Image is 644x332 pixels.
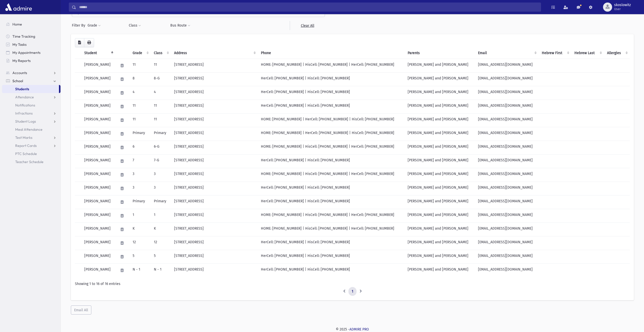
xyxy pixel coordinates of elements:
th: Grade: activate to sort column ascending [130,47,151,59]
td: 6 [130,141,151,154]
td: [EMAIL_ADDRESS][DOMAIN_NAME] [475,250,539,263]
td: [PERSON_NAME] and [PERSON_NAME] [405,263,475,277]
button: Grade [87,21,101,30]
span: My Reports [12,58,31,63]
td: [STREET_ADDRESS] [171,59,258,72]
td: HerCell: [PHONE_NUMBER] | HisCell: [PHONE_NUMBER] [258,236,405,250]
td: [EMAIL_ADDRESS][DOMAIN_NAME] [475,223,539,236]
td: [PERSON_NAME] [81,195,115,209]
td: [PERSON_NAME] and [PERSON_NAME] [405,113,475,127]
a: School [2,77,60,85]
td: [STREET_ADDRESS] [171,113,258,127]
span: Attendance [15,95,34,99]
button: Class [129,21,141,30]
span: Home [12,22,22,27]
td: [STREET_ADDRESS] [171,100,258,113]
td: HerCell: [PHONE_NUMBER] | HisCell: [PHONE_NUMBER] [258,182,405,195]
td: [STREET_ADDRESS] [171,182,258,195]
td: [PERSON_NAME] [81,236,115,250]
td: [PERSON_NAME] [81,263,115,277]
a: Test Marks [2,134,60,142]
span: Accounts [12,71,27,75]
th: Class: activate to sort column ascending [151,47,171,59]
td: K [151,223,171,236]
td: 3 [151,168,171,182]
td: [STREET_ADDRESS] [171,141,258,154]
td: [PERSON_NAME] and [PERSON_NAME] [405,141,475,154]
td: [PERSON_NAME] and [PERSON_NAME] [405,154,475,168]
td: HOME: [PHONE_NUMBER] | HisCell: [PHONE_NUMBER] | HerCell: [PHONE_NUMBER] [258,209,405,223]
td: 12 [151,236,171,250]
a: PTC Schedule [2,150,60,158]
td: Primary [130,127,151,141]
button: Print [84,38,94,47]
td: 11 [130,113,151,127]
a: My Appointments [2,49,60,57]
div: © 2025 - [69,327,636,332]
td: 3 [130,182,151,195]
td: 11 [151,100,171,113]
th: Email: activate to sort column ascending [475,47,539,59]
span: User [614,7,631,11]
td: [PERSON_NAME] and [PERSON_NAME] [405,223,475,236]
td: [EMAIL_ADDRESS][DOMAIN_NAME] [475,100,539,113]
a: Notifications [2,101,60,109]
td: [EMAIL_ADDRESS][DOMAIN_NAME] [475,154,539,168]
span: Teacher Schedule [15,160,44,164]
button: Email All [71,305,91,315]
td: 8-G [151,72,171,86]
td: [PERSON_NAME] [81,72,115,86]
td: [STREET_ADDRESS] [171,236,258,250]
td: N - 1 [130,263,151,277]
td: 11 [151,113,171,127]
td: 7-G [151,154,171,168]
td: HOME: [PHONE_NUMBER] | HerCell: [PHONE_NUMBER] | HisCell: [PHONE_NUMBER] [258,127,405,141]
td: Primary [151,127,171,141]
span: My Appointments [12,50,40,55]
td: [PERSON_NAME] [81,113,115,127]
span: Meal Attendance [15,127,43,132]
td: HerCell: [PHONE_NUMBER] | HisCell: [PHONE_NUMBER] [258,250,405,263]
td: [STREET_ADDRESS] [171,127,258,141]
td: [STREET_ADDRESS] [171,86,258,100]
td: HOME: [PHONE_NUMBER] | HerCell: [PHONE_NUMBER] | HisCell: [PHONE_NUMBER] [258,113,405,127]
span: My Tasks [12,42,27,47]
td: 1 [151,209,171,223]
a: Time Tracking [2,32,60,40]
td: [PERSON_NAME] and [PERSON_NAME] [405,182,475,195]
td: [PERSON_NAME] and [PERSON_NAME] [405,209,475,223]
td: HerCell: [PHONE_NUMBER] | HisCell: [PHONE_NUMBER] [258,154,405,168]
a: Accounts [2,69,60,77]
td: [PERSON_NAME] [81,141,115,154]
td: [EMAIL_ADDRESS][DOMAIN_NAME] [475,141,539,154]
td: [EMAIL_ADDRESS][DOMAIN_NAME] [475,86,539,100]
td: [EMAIL_ADDRESS][DOMAIN_NAME] [475,195,539,209]
td: [STREET_ADDRESS] [171,154,258,168]
div: Showing 1 to 16 of 16 entries [75,281,630,286]
a: Clear All [290,21,325,30]
td: 11 [151,59,171,72]
td: 4 [151,86,171,100]
td: [STREET_ADDRESS] [171,223,258,236]
td: K [130,223,151,236]
td: [PERSON_NAME] [81,250,115,263]
td: [EMAIL_ADDRESS][DOMAIN_NAME] [475,127,539,141]
td: [EMAIL_ADDRESS][DOMAIN_NAME] [475,236,539,250]
button: CSV [75,38,84,47]
td: HerCell: [PHONE_NUMBER] | HisCell: [PHONE_NUMBER] [258,195,405,209]
td: 3 [151,182,171,195]
td: [PERSON_NAME] [81,127,115,141]
td: [EMAIL_ADDRESS][DOMAIN_NAME] [475,72,539,86]
td: [PERSON_NAME] and [PERSON_NAME] [405,127,475,141]
span: Time Tracking [12,34,35,39]
td: [EMAIL_ADDRESS][DOMAIN_NAME] [475,59,539,72]
a: Teacher Schedule [2,158,60,166]
td: 5 [151,250,171,263]
td: [PERSON_NAME] and [PERSON_NAME] [405,72,475,86]
td: HOME: [PHONE_NUMBER] | HisCell: [PHONE_NUMBER] | HerCell: [PHONE_NUMBER] [258,223,405,236]
td: 6-G [151,141,171,154]
td: [EMAIL_ADDRESS][DOMAIN_NAME] [475,182,539,195]
td: [STREET_ADDRESS] [171,72,258,86]
td: 8 [130,72,151,86]
td: 11 [130,59,151,72]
